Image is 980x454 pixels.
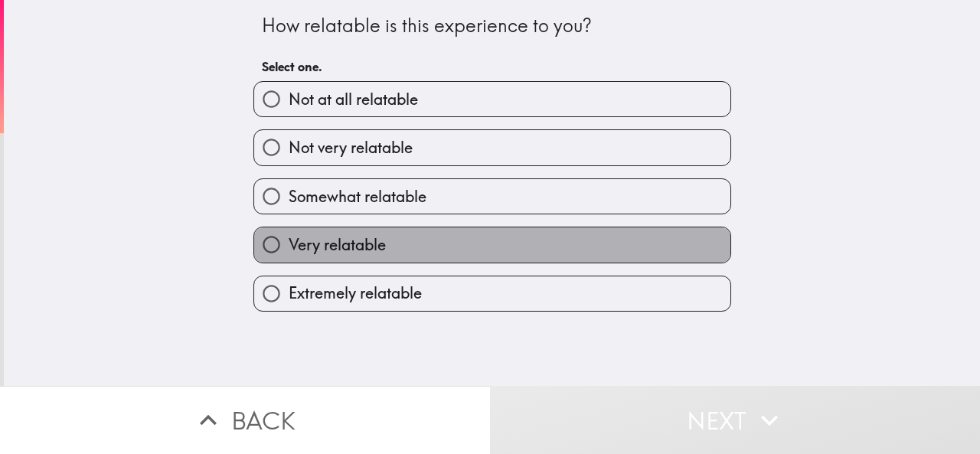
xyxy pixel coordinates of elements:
[254,130,730,165] button: Not very relatable
[289,89,418,110] span: Not at all relatable
[289,186,426,207] span: Somewhat relatable
[254,227,730,262] button: Very relatable
[289,283,422,304] span: Extremely relatable
[254,179,730,214] button: Somewhat relatable
[490,386,980,454] button: Next
[262,13,723,39] div: How relatable is this experience to you?
[289,137,413,158] span: Not very relatable
[254,276,730,311] button: Extremely relatable
[289,234,386,256] span: Very relatable
[262,58,723,75] h6: Select one.
[254,82,730,116] button: Not at all relatable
